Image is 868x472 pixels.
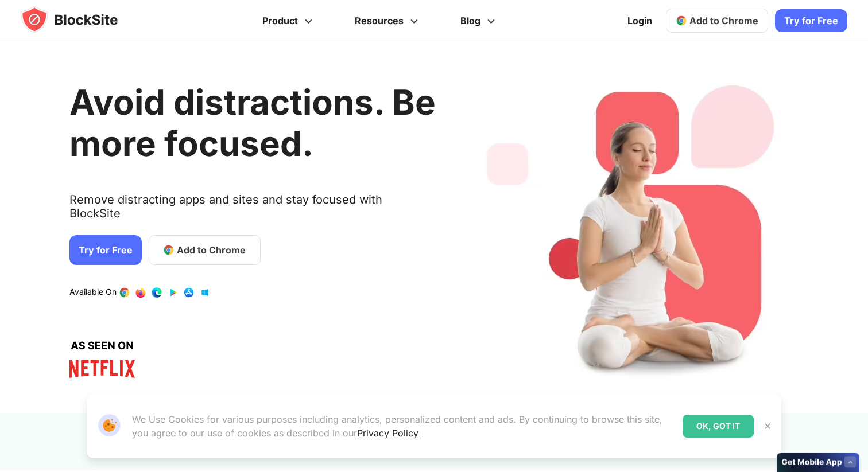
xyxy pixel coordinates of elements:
[621,7,659,34] a: Login
[21,6,140,33] img: blocksite-icon.5d769676.svg
[775,9,847,32] a: Try for Free
[69,81,436,164] h1: Avoid distractions. Be more focused.
[69,193,436,229] text: Remove distracting apps and sites and stay focused with BlockSite
[763,422,772,431] img: Close
[132,412,673,440] p: We Use Cookies for various purposes including analytics, personalized content and ads. By continu...
[676,15,687,26] img: chrome-icon.svg
[149,235,261,265] a: Add to Chrome
[683,415,754,438] div: OK, GOT IT
[69,287,117,298] text: Available On
[666,9,768,33] a: Add to Chrome
[689,15,758,26] span: Add to Chrome
[69,235,142,265] a: Try for Free
[177,243,246,257] span: Add to Chrome
[760,419,775,434] button: Close
[357,427,418,439] a: Privacy Policy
